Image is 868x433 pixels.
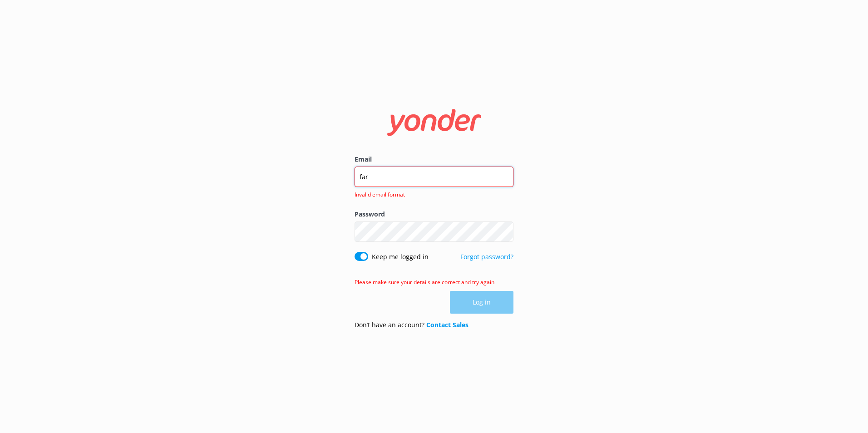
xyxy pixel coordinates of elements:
[460,252,513,261] a: Forgot password?
[355,209,513,219] label: Password
[355,320,469,330] p: Don’t have an account?
[372,252,429,262] label: Keep me logged in
[355,190,508,199] span: Invalid email format
[355,278,494,286] span: Please make sure your details are correct and try again
[495,223,513,241] button: Show password
[426,320,469,329] a: Contact Sales
[355,167,513,187] input: user@emailaddress.com
[355,154,513,164] label: Email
